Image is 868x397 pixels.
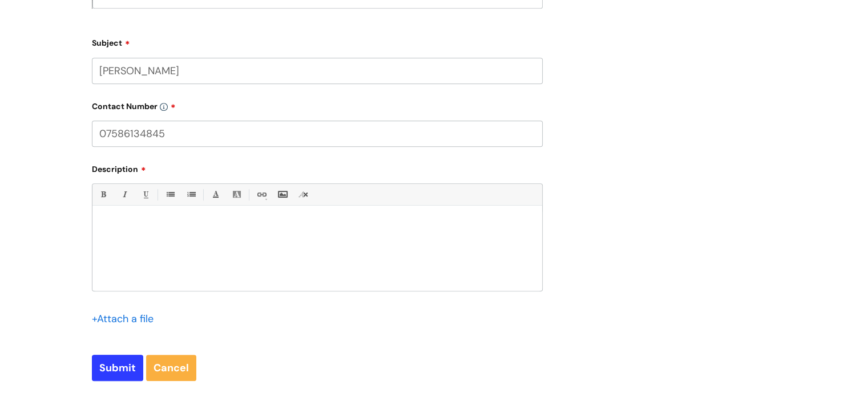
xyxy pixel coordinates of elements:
[163,187,177,202] a: • Unordered List (Ctrl-Shift-7)
[92,312,97,326] span: +
[146,355,196,381] a: Cancel
[92,98,543,111] label: Contact Number
[92,355,143,381] input: Submit
[229,187,244,202] a: Back Color
[208,187,223,202] a: Font Color
[184,187,198,202] a: 1. Ordered List (Ctrl-Shift-8)
[275,187,289,202] a: Insert Image...
[96,187,110,202] a: Bold (Ctrl-B)
[117,187,131,202] a: Italic (Ctrl-I)
[160,103,168,111] img: info-icon.svg
[138,187,152,202] a: Underline(Ctrl-U)
[92,161,543,174] label: Description
[92,34,543,48] label: Subject
[254,187,268,202] a: Link
[296,187,310,202] a: Remove formatting (Ctrl-\)
[92,310,160,328] div: Attach a file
